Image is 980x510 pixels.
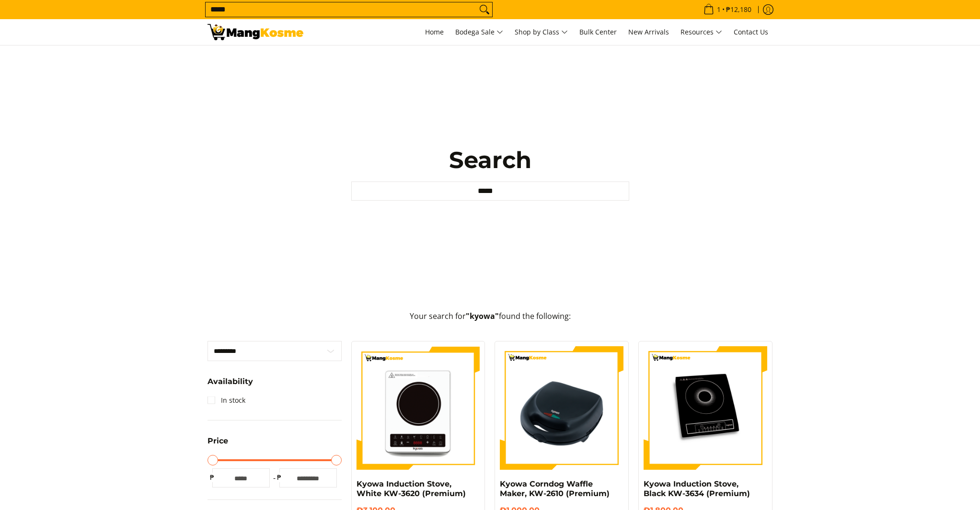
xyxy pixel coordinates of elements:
[455,26,503,38] span: Bodega Sale
[208,393,245,408] a: In stock
[715,6,722,13] span: 1
[676,19,727,45] a: Resources
[579,27,617,36] span: Bulk Center
[357,346,480,470] img: kyowa-single-induction-cooker-white-premium-full-view-mang-kosme
[510,19,573,45] a: Shop by Class
[420,19,449,45] a: Home
[734,27,768,36] span: Contact Us
[208,473,217,482] span: ₱
[729,19,773,45] a: Contact Us
[351,146,629,174] h1: Search
[644,479,750,498] a: Kyowa Induction Stove, Black KW-3634 (Premium)
[275,473,284,482] span: ₱
[313,19,773,45] nav: Main Menu
[701,4,754,15] span: •
[680,26,722,38] span: Resources
[500,479,610,498] a: Kyowa Corndog Waffle Maker, KW-2610 (Premium)
[477,2,492,17] button: Search
[515,26,568,38] span: Shop by Class
[208,24,303,40] img: Search: 10 results found for &quot;kyowa&quot; | Mang Kosme
[425,27,444,36] span: Home
[357,479,466,498] a: Kyowa Induction Stove, White KW-3620 (Premium)
[208,378,253,385] span: Availability
[628,27,669,36] span: New Arrivals
[208,437,228,445] span: Price
[450,19,508,45] a: Bodega Sale
[208,378,253,393] summary: Open
[575,19,622,45] a: Bulk Center
[500,346,623,470] img: kyowa-corndog-waffle-maker-premium-full-view-mang-kosme
[208,310,773,332] p: Your search for found the following:
[725,6,753,13] span: ₱12,180
[466,311,499,321] strong: "kyowa"
[623,19,674,45] a: New Arrivals
[208,437,228,452] summary: Open
[644,346,767,470] img: kyowa-single-induction-cooker-black-premium-full-view-mang-kosme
